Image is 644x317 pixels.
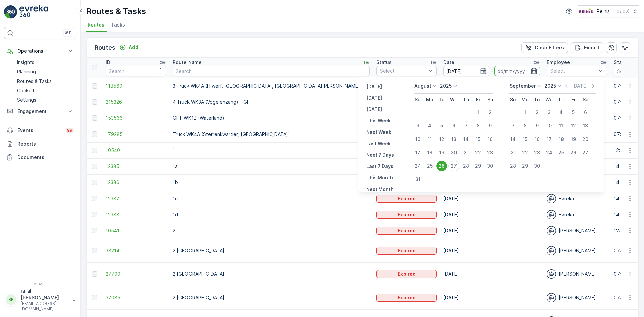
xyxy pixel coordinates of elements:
div: 27 [580,147,591,158]
p: 2025 [440,83,452,89]
th: Wednesday [448,94,460,106]
button: Add [117,43,141,51]
div: 10 [412,134,423,145]
div: [PERSON_NAME] [547,246,607,255]
div: 14 [461,134,471,145]
button: Tomorrow [364,105,385,113]
span: Tasks [111,21,125,28]
div: 9 [485,120,495,131]
p: Expired [398,247,416,254]
a: 10541 [106,227,166,234]
p: Cockpit [17,87,35,94]
button: Clear Filters [521,42,568,53]
button: Expired [376,195,437,203]
div: 16 [485,134,495,145]
div: 8 [520,120,530,131]
div: 18 [556,134,567,145]
p: Expired [398,294,416,301]
a: Reports [4,137,76,151]
div: Toggle Row Selected [92,164,97,169]
div: 6 [580,107,591,118]
div: Toggle Row Selected [92,228,97,233]
th: Saturday [579,94,591,106]
a: 37085 [106,294,166,301]
div: 20 [580,134,591,145]
div: Toggle Row Selected [92,83,97,89]
div: 21 [461,147,471,158]
a: 12387 [106,195,166,202]
input: dd/mm/yyyy [494,66,540,76]
p: Add [129,44,138,51]
div: 28 [507,161,518,171]
button: Expired [376,247,437,255]
td: [DATE] [440,286,543,309]
div: 24 [412,161,423,171]
div: Toggle Row Selected [92,295,97,300]
td: 3 Truck WK4A (H.werf, [GEOGRAPHIC_DATA], [GEOGRAPHIC_DATA][PERSON_NAME]wijk) [169,78,373,94]
div: Toggle Row Selected [92,148,97,153]
div: 4 [556,107,567,118]
div: 12 [436,134,447,145]
p: Expired [398,195,416,202]
button: Engagement [4,105,76,118]
button: This Month [364,174,396,182]
div: 2 [532,107,542,118]
p: Start Time [614,59,639,66]
p: Events [17,127,62,134]
p: August [414,83,431,89]
div: 17 [412,147,423,158]
a: 118560 [106,83,166,89]
td: 1b [169,174,373,191]
p: rafal.[PERSON_NAME] [21,287,69,301]
p: Routes [95,43,115,52]
img: svg%3e [547,246,556,255]
div: 1 [520,107,530,118]
p: Employee [547,59,570,66]
p: Settings [17,97,36,103]
p: Expired [398,211,416,218]
p: Clear Filters [535,44,564,51]
button: Last 7 Days [364,162,396,170]
div: RR [6,294,16,305]
div: 21 [507,147,518,158]
div: 19 [568,134,579,145]
th: Sunday [412,94,424,106]
p: Date [443,59,454,66]
td: [DATE] [440,239,543,262]
button: This Week [364,117,393,125]
div: 23 [485,147,495,158]
div: 16 [532,134,542,145]
a: 12385 [106,163,166,170]
div: [PERSON_NAME] [547,226,607,235]
div: 26 [436,161,447,171]
div: 26 [568,147,579,158]
div: 7 [461,120,471,131]
td: 4 Truck WK3A (Vogelenzang) - GFT [169,94,373,110]
img: svg%3e [547,293,556,302]
img: svg%3e [547,226,556,235]
img: svg%3e [547,194,556,203]
th: Friday [472,94,484,106]
a: 215326 [106,99,166,105]
p: [DATE] [366,106,382,113]
input: Search [173,66,370,76]
p: Last Week [366,140,391,147]
th: Monday [519,94,531,106]
div: [PERSON_NAME] [547,293,607,302]
p: Last 7 Days [366,163,393,170]
a: Events99 [4,124,76,137]
div: 28 [461,161,471,171]
div: 19 [436,147,447,158]
a: 12386 [106,179,166,186]
div: 2 [485,107,495,118]
th: Sunday [507,94,519,106]
div: 23 [532,147,542,158]
button: Next Week [364,128,394,136]
div: 6 [448,120,459,131]
a: 10540 [106,147,166,154]
th: Saturday [484,94,496,106]
p: 2025 [544,83,556,89]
